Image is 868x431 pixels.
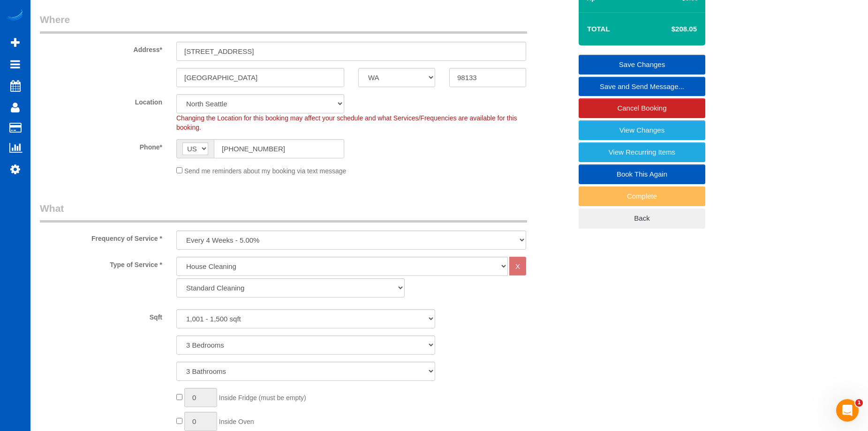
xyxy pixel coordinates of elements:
[587,25,610,33] strong: Total
[219,394,306,401] span: Inside Fridge (must be empty)
[579,55,705,74] a: Save Changes
[33,139,169,152] label: Phone*
[33,94,169,107] label: Location
[33,230,169,243] label: Frequency of Service *
[855,399,863,407] span: 1
[176,68,344,87] input: City*
[579,98,705,118] a: Cancel Booking
[6,9,24,22] img: Automaid Logo
[33,257,169,269] label: Type of Service *
[219,418,254,425] span: Inside Oven
[40,201,527,223] legend: What
[184,167,347,175] span: Send me reminders about my booking via text message
[214,139,344,158] input: Phone*
[643,25,697,33] h4: $208.05
[836,399,859,422] iframe: Intercom live chat
[33,42,169,54] label: Address*
[579,120,705,140] a: View Changes
[579,208,705,228] a: Back
[579,164,705,184] a: Book This Again
[449,68,526,87] input: Zip Code*
[176,114,517,131] span: Changing the Location for this booking may affect your schedule and what Services/Frequencies are...
[40,13,527,34] legend: Where
[33,309,169,322] label: Sqft
[579,77,705,97] a: Save and Send Message...
[579,142,705,162] a: View Recurring Items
